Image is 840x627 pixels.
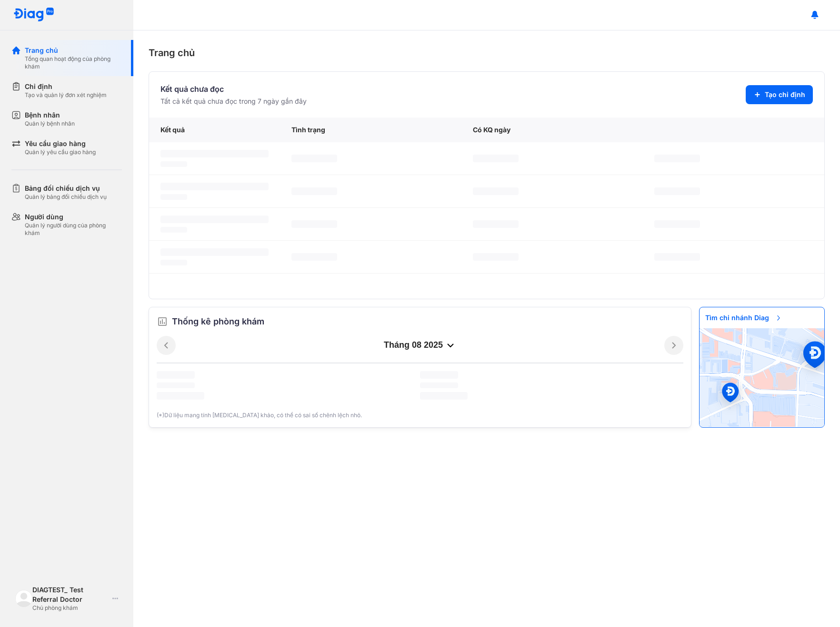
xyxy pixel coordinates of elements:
span: ‌ [160,216,269,223]
div: DIAGTEST_ Test Referral Doctor [32,585,109,604]
div: Quản lý người dùng của phòng khám [25,222,122,237]
div: Tình trạng [280,118,461,142]
span: ‌ [160,150,269,157]
div: Quản lý bệnh nhân [25,120,75,127]
span: ‌ [291,253,337,261]
span: ‌ [473,220,519,228]
span: ‌ [420,382,458,388]
span: ‌ [473,155,519,162]
span: ‌ [291,187,337,195]
div: Chủ phòng khám [32,604,109,612]
div: tháng 08 2025 [176,340,664,351]
span: ‌ [160,161,187,167]
span: Thống kê phòng khám [172,315,264,328]
div: Bệnh nhân [25,110,75,120]
div: Tạo và quản lý đơn xét nghiệm [25,91,107,99]
button: Tạo chỉ định [746,85,813,104]
div: Yêu cầu giao hàng [25,139,96,148]
span: ‌ [654,253,700,261]
span: Tạo chỉ định [765,90,805,99]
span: ‌ [157,382,195,388]
span: ‌ [160,194,187,200]
span: Tìm chi nhánh Diag [700,307,788,328]
span: ‌ [157,371,195,379]
div: Kết quả [149,118,280,142]
span: ‌ [420,392,468,400]
div: Tổng quan hoạt động của phòng khám [25,55,122,70]
span: ‌ [160,248,269,256]
span: ‌ [473,253,519,261]
span: ‌ [157,392,204,400]
div: Quản lý bảng đối chiếu dịch vụ [25,193,107,201]
span: ‌ [160,260,187,265]
div: Người dùng [25,212,122,222]
span: ‌ [420,371,458,379]
span: ‌ [291,220,337,228]
span: ‌ [291,155,337,162]
div: Tất cả kết quả chưa đọc trong 7 ngày gần đây [160,97,307,106]
img: logo [15,590,32,607]
span: ‌ [160,183,269,190]
div: Kết quả chưa đọc [160,83,307,95]
div: Bảng đối chiếu dịch vụ [25,184,107,193]
div: (*)Dữ liệu mang tính [MEDICAL_DATA] khảo, có thể có sai số chênh lệch nhỏ. [157,411,683,420]
img: order.5a6da16c.svg [157,316,168,327]
div: Chỉ định [25,82,107,91]
span: ‌ [654,187,700,195]
img: logo [13,8,54,22]
span: ‌ [654,155,700,162]
span: ‌ [473,187,519,195]
div: Có KQ ngày [461,118,643,142]
div: Trang chủ [149,46,825,60]
div: Quản lý yêu cầu giao hàng [25,148,96,156]
span: ‌ [160,227,187,233]
span: ‌ [654,220,700,228]
div: Trang chủ [25,46,122,55]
